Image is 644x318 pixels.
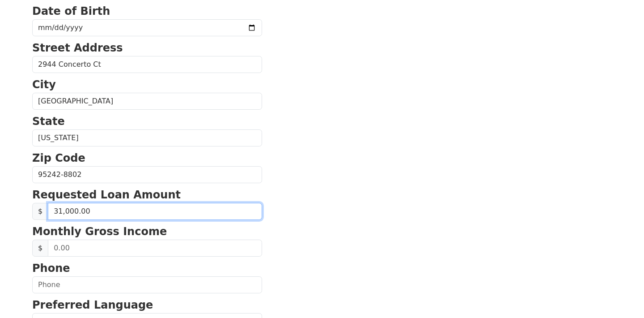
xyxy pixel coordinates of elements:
p: Monthly Gross Income [32,223,262,240]
input: 0.00 [48,203,262,220]
strong: City [32,78,56,91]
strong: Preferred Language [32,299,153,311]
input: 0.00 [48,240,262,257]
strong: State [32,115,65,128]
strong: Zip Code [32,152,85,164]
strong: Requested Loan Amount [32,189,181,201]
strong: Phone [32,262,70,275]
strong: Street Address [32,42,123,54]
input: Zip Code [32,166,262,183]
span: $ [32,240,48,257]
strong: Date of Birth [32,5,110,17]
input: Street Address [32,56,262,73]
span: $ [32,203,48,220]
input: City [32,93,262,110]
input: Phone [32,276,262,293]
